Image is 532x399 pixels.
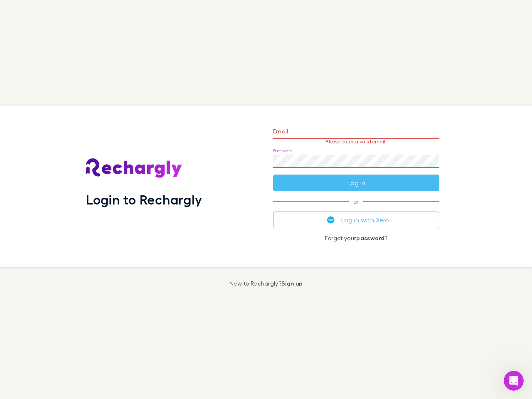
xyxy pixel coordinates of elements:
[273,139,439,145] p: Please enter a valid email.
[281,280,303,287] a: Sign up
[327,216,335,224] img: Xero's logo
[504,371,524,391] iframe: Intercom live chat
[229,280,303,287] p: New to Rechargly?
[273,148,293,154] label: Password
[273,212,439,228] button: Log in with Xero
[273,235,439,241] p: Forgot your ?
[356,234,384,241] a: password
[86,158,182,178] img: Rechargly's Logo
[86,192,202,207] h1: Login to Rechargly
[273,175,439,191] button: Log in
